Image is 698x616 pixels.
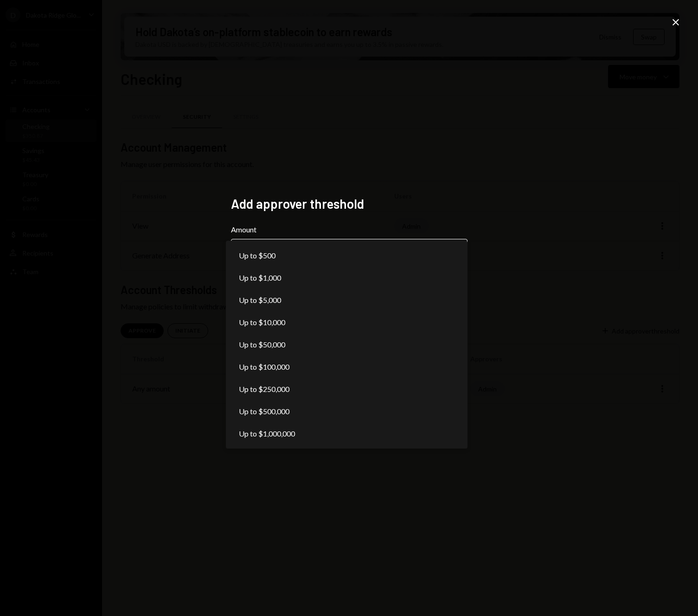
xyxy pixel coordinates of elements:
[231,195,467,213] h2: Add approver threshold
[239,317,285,328] span: Up to $10,000
[239,428,295,439] span: Up to $1,000,000
[239,406,289,417] span: Up to $500,000
[239,361,289,372] span: Up to $100,000
[239,250,275,261] span: Up to $500
[239,339,285,350] span: Up to $50,000
[239,295,281,306] span: Up to $5,000
[231,239,467,265] button: Amount
[239,384,289,395] span: Up to $250,000
[239,272,281,283] span: Up to $1,000
[231,224,467,235] label: Amount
